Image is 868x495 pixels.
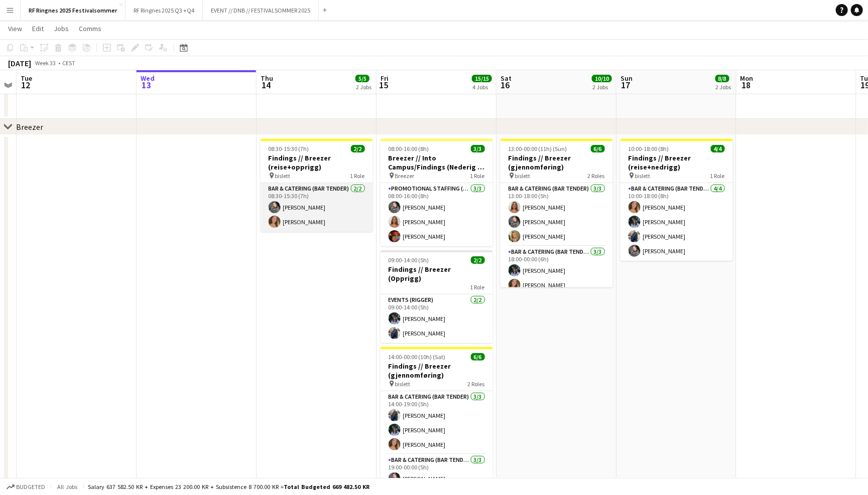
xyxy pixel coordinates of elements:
[75,22,105,35] a: Comms
[501,246,613,309] app-card-role: Bar & Catering (Bar Tender)3/318:00-00:00 (6h)[PERSON_NAME][PERSON_NAME]
[55,483,79,490] span: All jobs
[591,145,605,152] span: 6/6
[350,172,365,180] span: 1 Role
[21,74,32,83] span: Tue
[501,153,613,172] h3: Findings // Breezer (gjennomføring)
[50,22,73,35] a: Jobs
[21,1,126,20] button: RF Ringnes 2025 Festivalsommer
[716,83,731,91] div: 2 Jobs
[468,380,485,388] span: 2 Roles
[62,59,75,67] div: CEST
[715,75,729,82] span: 8/8
[16,483,45,490] span: Budgeted
[381,265,493,283] h3: Findings // Breezer (Opprigg)
[592,75,612,82] span: 10/10
[501,183,613,246] app-card-role: Bar & Catering (Bar Tender)3/313:00-18:00 (5h)[PERSON_NAME][PERSON_NAME][PERSON_NAME]
[739,79,754,91] span: 18
[33,59,58,67] span: Week 33
[19,79,32,91] span: 12
[28,22,48,35] a: Edit
[284,483,369,490] span: Total Budgeted 669 482.50 KR
[395,380,411,388] span: bislett
[379,79,389,91] span: 15
[351,145,365,152] span: 2/2
[32,24,44,33] span: Edit
[381,391,493,454] app-card-role: Bar & Catering (Bar Tender)3/314:00-19:00 (5h)[PERSON_NAME][PERSON_NAME][PERSON_NAME]
[621,153,733,172] h3: Findings // Breezer (reise+nedrigg)
[471,256,485,264] span: 2/2
[269,145,309,152] span: 08:30-15:30 (7h)
[275,172,291,180] span: bislett
[501,74,512,83] span: Sat
[355,75,369,82] span: 5/5
[381,139,493,246] app-job-card: 08:00-16:00 (8h)3/3Breezer // Into Campus/Findings (Nederig + Opprigg) Breezer1 RolePromotional S...
[381,183,493,246] app-card-role: Promotional Staffing (Brand Ambassadors)3/308:00-16:00 (8h)[PERSON_NAME][PERSON_NAME][PERSON_NAME]
[621,139,733,261] app-job-card: 10:00-18:00 (8h)4/4Findings // Breezer (reise+nedrigg) bislett1 RoleBar & Catering (Bar Tender)4/...
[395,172,415,180] span: Breezer
[54,24,69,33] span: Jobs
[356,83,371,91] div: 2 Jobs
[588,172,605,180] span: 2 Roles
[619,79,633,91] span: 17
[261,74,273,83] span: Thu
[621,74,633,83] span: Sun
[261,153,373,172] h3: Findings // Breezer (reise+opprigg)
[740,74,754,83] span: Mon
[126,1,203,20] button: RF Ringnes 2025 Q3 +Q4
[4,22,26,35] a: View
[389,256,429,264] span: 09:00-14:00 (5h)
[621,183,733,261] app-card-role: Bar & Catering (Bar Tender)4/410:00-18:00 (8h)[PERSON_NAME][PERSON_NAME][PERSON_NAME][PERSON_NAME]
[515,172,531,180] span: bislett
[5,481,47,492] button: Budgeted
[499,79,512,91] span: 16
[389,145,429,152] span: 08:00-16:00 (8h)
[509,145,567,152] span: 13:00-00:00 (11h) (Sun)
[261,183,373,232] app-card-role: Bar & Catering (Bar Tender)2/208:30-15:30 (7h)[PERSON_NAME][PERSON_NAME]
[79,24,101,33] span: Comms
[470,283,485,291] span: 1 Role
[88,483,369,490] div: Salary 637 582.50 KR + Expenses 23 200.00 KR + Subsistence 8 700.00 KR =
[16,122,43,132] div: Breezer
[501,139,613,287] app-job-card: 13:00-00:00 (11h) (Sun)6/6Findings // Breezer (gjennomføring) bislett2 RolesBar & Catering (Bar T...
[635,172,651,180] span: bislett
[471,145,485,152] span: 3/3
[472,75,492,82] span: 15/15
[471,353,485,361] span: 6/6
[261,139,373,232] app-job-card: 08:30-15:30 (7h)2/2Findings // Breezer (reise+opprigg) bislett1 RoleBar & Catering (Bar Tender)2/...
[710,172,725,180] span: 1 Role
[381,294,493,343] app-card-role: Events (Rigger)2/209:00-14:00 (5h)[PERSON_NAME][PERSON_NAME]
[470,172,485,180] span: 1 Role
[141,74,155,83] span: Wed
[8,24,22,33] span: View
[8,58,31,68] div: [DATE]
[592,83,611,91] div: 2 Jobs
[629,145,669,152] span: 10:00-18:00 (8h)
[203,1,319,20] button: EVENT // DNB // FESTIVALSOMMER 2025
[381,74,389,83] span: Fri
[389,353,446,361] span: 14:00-00:00 (10h) (Sat)
[472,83,491,91] div: 4 Jobs
[381,153,493,172] h3: Breezer // Into Campus/Findings (Nederig + Opprigg)
[381,250,493,343] app-job-card: 09:00-14:00 (5h)2/2Findings // Breezer (Opprigg)1 RoleEvents (Rigger)2/209:00-14:00 (5h)[PERSON_N...
[259,79,273,91] span: 14
[139,79,155,91] span: 13
[711,145,725,152] span: 4/4
[381,362,493,380] h3: Findings // Breezer (gjennomføring)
